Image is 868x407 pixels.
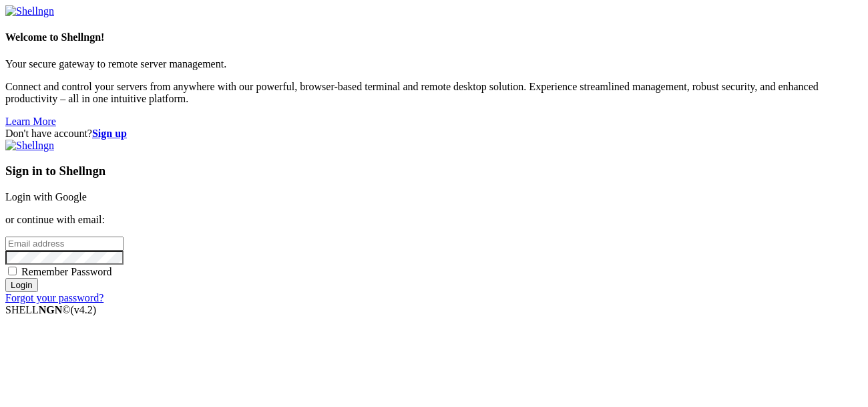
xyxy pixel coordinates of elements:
a: Sign up [92,128,127,139]
img: Shellngn [5,5,54,17]
input: Remember Password [8,267,17,275]
b: NGN [39,304,63,315]
h3: Sign in to Shellngn [5,164,863,178]
p: or continue with email: [5,214,863,226]
img: Shellngn [5,140,54,152]
span: 4.2.0 [71,304,97,315]
span: SHELL © [5,304,96,315]
span: Remember Password [21,266,112,277]
p: Connect and control your servers from anywhere with our powerful, browser-based terminal and remo... [5,81,863,105]
p: Your secure gateway to remote server management. [5,58,863,70]
h4: Welcome to Shellngn! [5,31,863,43]
div: Don't have account? [5,128,863,140]
a: Login with Google [5,191,87,202]
a: Forgot your password? [5,292,103,303]
a: Learn More [5,116,56,127]
input: Email address [5,237,124,251]
input: Login [5,278,38,292]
